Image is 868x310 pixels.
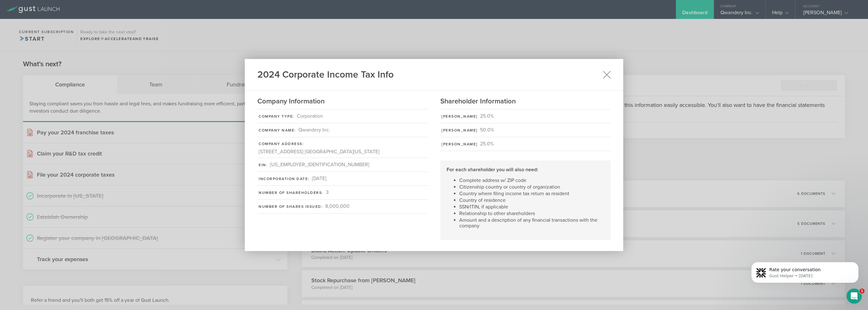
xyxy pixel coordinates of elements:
[480,126,494,134] div: 50.0%
[459,204,604,210] li: SSN/ITIN, if applicable
[447,167,538,173] strong: For each shareholder you will also need:
[459,178,604,183] li: Complete address w/ ZIP code
[257,97,428,106] h2: Company Information
[325,203,349,210] div: 8,000,000
[326,189,329,196] div: 3
[442,141,478,147] div: [PERSON_NAME]
[859,289,865,294] span: 1
[459,211,604,216] li: Relationship to other shareholders
[459,184,604,190] li: Citizenship country or country of organization
[742,249,868,293] iframe: Intercom notifications message
[259,127,296,133] div: Company Name:
[259,176,309,182] div: Incorporation Date:
[442,127,478,133] div: [PERSON_NAME]
[259,114,294,119] div: Company Type:
[297,113,323,120] div: Corporation
[480,113,494,120] div: 25.0%
[259,204,323,209] div: Number of Shares Issued:
[259,190,323,196] div: Number of Shareholders:
[459,191,604,196] li: Country where filing income tax return as resident
[442,114,478,119] div: [PERSON_NAME]
[270,161,369,168] div: [US_EMPLOYER_IDENTIFICATION_NUMBER]
[312,175,326,182] div: [DATE]
[259,162,267,168] div: EIN:
[259,148,379,155] div: [STREET_ADDRESS] [GEOGRAPHIC_DATA][US_STATE]
[480,140,494,148] div: 25.0%
[459,197,604,203] li: Country of residence
[847,289,862,304] iframe: Intercom live chat
[257,68,394,81] h1: 2024 Corporate Income Tax Info
[440,97,611,106] h2: Shareholder Information
[298,126,330,134] div: Qwandery Inc.
[459,217,604,229] li: Amount and a description of any financial transactions with the company
[259,141,304,147] div: Company Address:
